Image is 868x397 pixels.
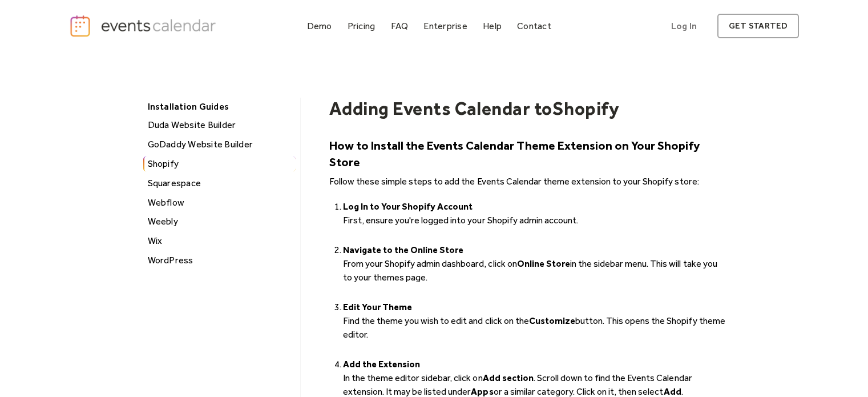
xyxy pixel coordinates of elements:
a: Demo [302,18,337,34]
div: Demo [307,23,332,29]
div: Weebly [144,214,296,229]
strong: Apps [471,386,493,397]
div: Wix [144,234,296,248]
a: GoDaddy Website Builder [143,137,296,152]
div: Contact [517,23,551,29]
strong: Add [664,386,681,397]
div: Installation Guides [142,98,294,115]
h1: Adding Events Calendar to [329,98,552,119]
a: get started [717,14,799,38]
a: Wix [143,234,296,248]
strong: Customize [529,315,575,326]
li: First, ensure you're logged into your Shopify admin account. ‍ [343,200,726,241]
strong: Log In to Your Shopify Account ‍ [343,201,473,212]
div: GoDaddy Website Builder [144,137,296,152]
a: Weebly [143,214,296,229]
div: FAQ [391,23,409,29]
div: WordPress [144,253,296,268]
a: FAQ [386,18,413,34]
a: Duda Website Builder [143,118,296,133]
strong: How to Install the Events Calendar Theme Extension on Your Shopify Store [329,138,700,169]
a: Shopify [143,157,296,171]
strong: Add the Extension [343,359,420,370]
strong: Navigate to the Online Store ‍ [343,244,464,255]
li: From your Shopify admin dashboard, click on in the sidebar menu. This will take you to your theme... [343,243,726,298]
h1: Shopify [552,98,619,119]
div: Duda Website Builder [144,118,296,133]
a: Log In [660,14,708,38]
div: Enterprise [423,23,467,29]
li: Find the theme you wish to edit and click on the button. This opens the Shopify theme editor. ‍ [343,300,726,355]
a: Squarespace [143,176,296,191]
a: Webflow [143,195,296,210]
strong: Add section [483,372,534,383]
div: Help [483,23,502,29]
a: WordPress [143,253,296,268]
div: Webflow [144,195,296,210]
div: Shopify [144,157,296,171]
strong: Online Store [517,258,570,269]
a: Enterprise [419,18,471,34]
p: Follow these simple steps to add the Events Calendar theme extension to your Shopify store: [329,175,726,189]
div: Squarespace [144,176,296,191]
a: home [69,14,220,38]
strong: Edit Your Theme [343,302,412,312]
a: Pricing [343,18,380,34]
a: Help [478,18,506,34]
div: Pricing [348,23,376,29]
a: Contact [512,18,556,34]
